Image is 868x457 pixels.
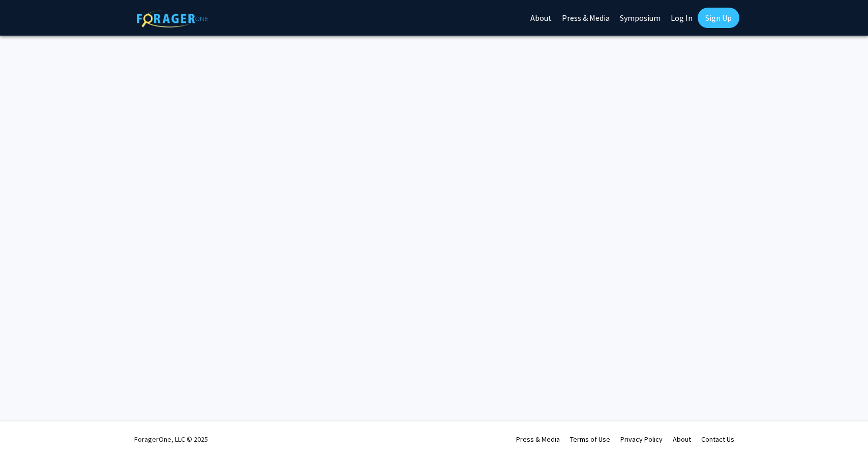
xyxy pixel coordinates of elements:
[698,8,739,28] a: Sign Up
[620,435,663,444] a: Privacy Policy
[137,10,208,27] img: ForagerOne Logo
[134,421,208,457] div: ForagerOne, LLC © 2025
[701,435,734,444] a: Contact Us
[570,435,610,444] a: Terms of Use
[516,435,560,444] a: Press & Media
[673,435,691,444] a: About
